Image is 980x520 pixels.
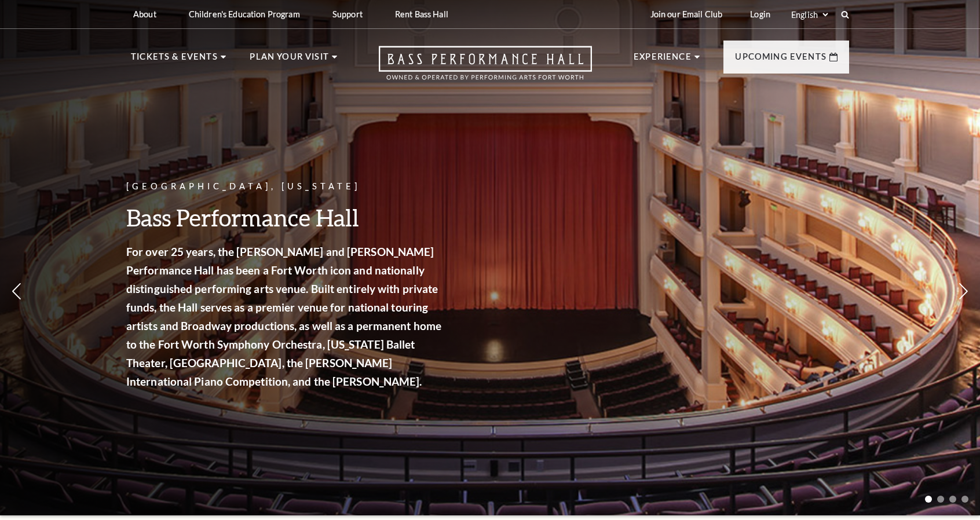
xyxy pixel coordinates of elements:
[133,9,156,19] p: About
[332,9,363,19] p: Support
[131,50,218,71] p: Tickets & Events
[735,50,827,71] p: Upcoming Events
[126,180,445,194] p: [GEOGRAPHIC_DATA], [US_STATE]
[250,50,329,71] p: Plan Your Visit
[634,50,692,71] p: Experience
[789,9,830,20] select: Select:
[189,9,300,19] p: Children's Education Program
[395,9,448,19] p: Rent Bass Hall
[126,245,441,388] strong: For over 25 years, the [PERSON_NAME] and [PERSON_NAME] Performance Hall has been a Fort Worth ico...
[126,203,445,232] h3: Bass Performance Hall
